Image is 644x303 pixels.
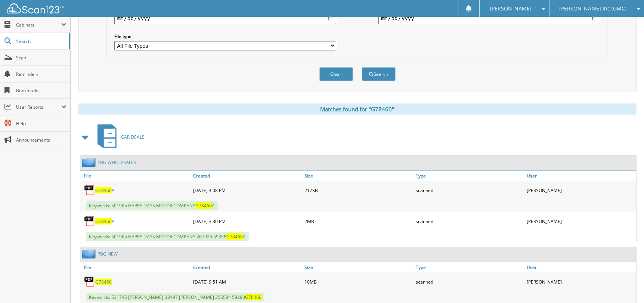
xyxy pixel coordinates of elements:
a: Type [414,171,525,181]
a: G78460 [95,279,112,285]
img: folder2.png [82,158,97,167]
span: User Reports [16,104,61,110]
a: Size [303,262,414,272]
span: G78460 [95,187,112,194]
span: Keywords: 531745 [PERSON_NAME] B2497 [PERSON_NAME] 356584 59290 [86,293,264,302]
label: File type [114,33,337,40]
span: [PERSON_NAME] [490,6,532,11]
div: 10MB [303,274,414,289]
div: 217KB [303,183,414,198]
a: PBG WHOLESALES [97,159,136,166]
a: File [80,171,192,181]
span: Cabinets [16,22,61,28]
div: scanned [414,183,525,198]
div: scanned [414,214,525,229]
div: [PERSON_NAME] [525,274,636,289]
div: 2MB [303,214,414,229]
span: Bookmarks [16,87,66,94]
span: G78460 [245,294,261,300]
a: G78460A [95,218,115,225]
a: User [525,171,636,181]
img: folder2.png [82,249,97,259]
a: Size [303,171,414,181]
a: Created [192,262,303,272]
span: Announcements [16,137,66,143]
img: scan123-logo-white.svg [7,3,64,13]
span: Scan [16,55,66,61]
input: start [114,12,337,24]
div: [PERSON_NAME] [525,214,636,229]
a: Type [414,262,525,272]
button: Clear [319,67,353,81]
span: G78460 [95,218,112,225]
img: PDF.png [84,216,95,227]
a: G78460A [95,187,115,194]
div: Matches found for "G78460" [78,103,637,115]
iframe: Chat Widget [607,267,644,303]
img: PDF.png [84,276,95,287]
a: Created [192,171,303,181]
div: [PERSON_NAME] [525,183,636,198]
span: G78460 [226,234,243,240]
div: scanned [414,274,525,289]
div: [DATE] 9:51 AM [192,274,303,289]
input: end [378,12,601,24]
span: Search [16,38,65,44]
a: PBG NEW [97,251,118,257]
span: Keywords: 501965 HAPPY DAYS MOTOR COMPANY A [86,201,218,210]
span: G78460 [195,202,212,209]
div: [DATE] 3:30 PM [192,214,303,229]
a: CAR DEALS [93,122,145,152]
span: CAR DEALS [121,134,145,140]
span: Reminders [16,71,66,77]
button: Search [362,67,396,81]
span: Help [16,120,66,127]
div: [DATE] 4:08 PM [192,183,303,198]
img: PDF.png [84,185,95,196]
span: Keywords: 501965 HAPPY DAYS MOTOR COMPANY 267923 59358 A [86,232,249,241]
a: User [525,262,636,272]
a: File [80,262,192,272]
span: [PERSON_NAME] Inc (GMC) [560,6,627,11]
